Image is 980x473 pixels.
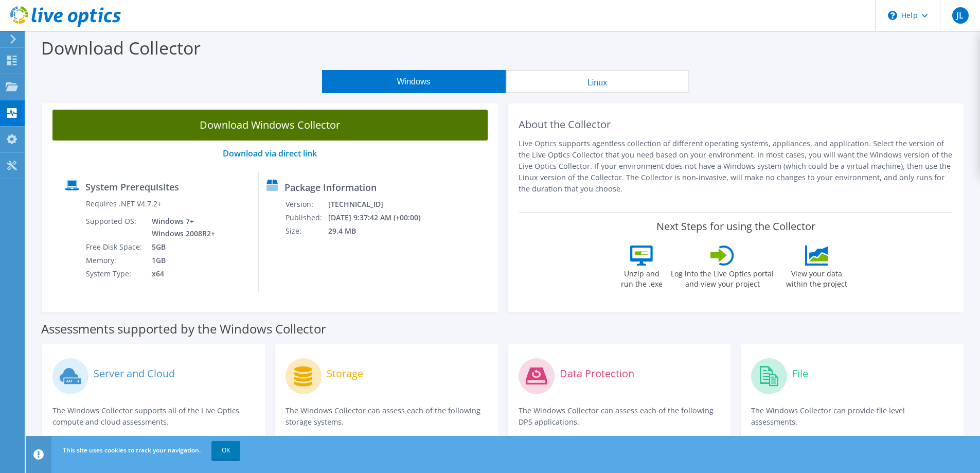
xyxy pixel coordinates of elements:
[63,446,201,454] span: This site uses cookies to track your navigation.
[519,118,954,131] h2: About the Collector
[952,7,969,24] span: JL
[328,211,434,224] td: [DATE] 9:37:42 AM (+00:00)
[223,148,317,159] a: Download via direct link
[327,369,363,379] label: Storage
[144,267,217,281] td: x64
[792,369,808,379] label: File
[286,405,488,428] p: The Windows Collector can assess each of the following storage systems.
[94,369,175,379] label: Server and Cloud
[85,182,179,192] label: System Prerequisites
[41,36,201,60] label: Download Collector
[285,198,328,211] td: Version:
[41,324,326,334] label: Assessments supported by the Windows Collector
[85,215,144,240] td: Supported OS:
[85,254,144,267] td: Memory:
[506,70,689,93] button: Linux
[670,266,774,289] label: Log into the Live Optics portal and view your project
[751,405,953,428] p: The Windows Collector can provide file level assessments.
[85,240,144,254] td: Free Disk Space:
[519,405,721,428] p: The Windows Collector can assess each of the following DPS applications.
[888,11,897,20] svg: \n
[618,266,665,289] label: Unzip and run the .exe
[144,215,217,240] td: Windows 7+ Windows 2008R2+
[284,182,377,192] label: Package Information
[322,70,506,93] button: Windows
[285,211,328,224] td: Published:
[144,254,217,267] td: 1GB
[52,405,255,428] p: The Windows Collector supports all of the Live Optics compute and cloud assessments.
[656,220,815,233] label: Next Steps for using the Collector
[85,267,144,281] td: System Type:
[560,369,634,379] label: Data Protection
[52,110,488,141] a: Download Windows Collector
[285,224,328,238] td: Size:
[211,441,240,460] a: OK
[86,199,162,209] label: Requires .NET V4.7.2+
[779,266,853,289] label: View your data within the project
[328,198,434,211] td: [TECHNICAL_ID]
[519,138,954,195] p: Live Optics supports agentless collection of different operating systems, appliances, and applica...
[144,240,217,254] td: 5GB
[328,224,434,238] td: 29.4 MB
